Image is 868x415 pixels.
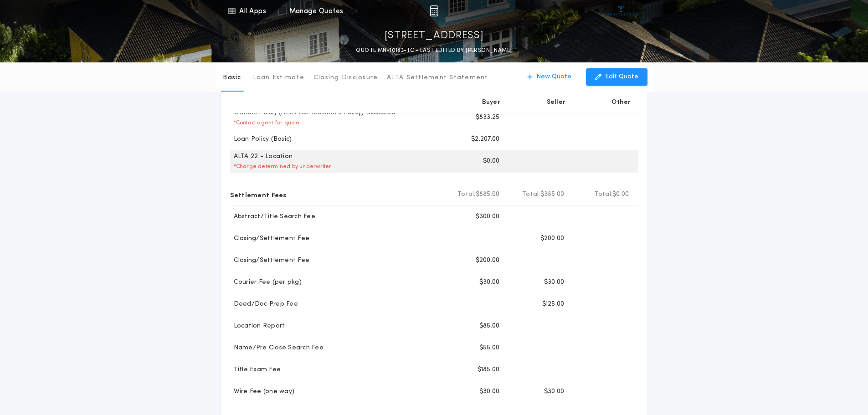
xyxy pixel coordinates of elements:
[595,190,613,199] b: Total:
[518,68,580,86] button: New Quote
[230,163,332,170] p: * Charge determined by underwriter
[230,300,298,309] p: Deed/Doc Prep Fee
[547,98,566,107] p: Seller
[479,343,500,353] p: $55.00
[471,135,499,144] p: $2,207.00
[544,387,565,396] p: $30.00
[483,157,499,166] p: $0.00
[612,190,629,199] span: $0.00
[604,6,638,15] img: vs-icon
[605,72,638,82] p: Edit Quote
[230,387,295,396] p: Wire Fee (one way)
[542,300,565,309] p: $125.00
[385,29,484,43] p: [STREET_ADDRESS]
[479,387,500,396] p: $30.00
[540,190,565,199] span: $385.00
[476,190,500,199] span: $885.00
[476,256,500,265] p: $200.00
[522,190,540,199] b: Total:
[253,73,304,82] p: Loan Estimate
[430,5,438,16] img: img
[356,46,512,55] p: QUOTE MN-10183-TC - LAST EDITED BY [PERSON_NAME]
[586,68,647,86] button: Edit Quote
[479,322,500,331] p: $85.00
[536,72,571,82] p: New Quote
[230,212,315,221] p: Abstract/Title Search Fee
[478,365,500,374] p: $185.00
[230,365,281,374] p: Title Exam Fee
[230,119,300,127] p: * Contact agent for quote
[457,190,476,199] b: Total:
[230,256,310,265] p: Closing/Settlement Fee
[223,73,241,82] p: Basic
[544,278,565,287] p: $30.00
[482,98,500,107] p: Buyer
[230,135,292,144] p: Loan Policy (Basic)
[230,234,310,243] p: Closing/Settlement Fee
[540,234,565,243] p: $200.00
[313,73,378,82] p: Closing Disclosure
[230,278,302,287] p: Courier Fee (per pkg)
[611,98,631,107] p: Other
[479,278,500,287] p: $30.00
[230,322,285,331] p: Location Report
[230,343,324,353] p: Name/Pre Close Search Fee
[387,73,488,82] p: ALTA Settlement Statement
[476,212,500,221] p: $300.00
[230,187,287,202] p: Settlement Fees
[476,113,500,122] p: $833.25
[230,152,293,161] p: ALTA 22 - Location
